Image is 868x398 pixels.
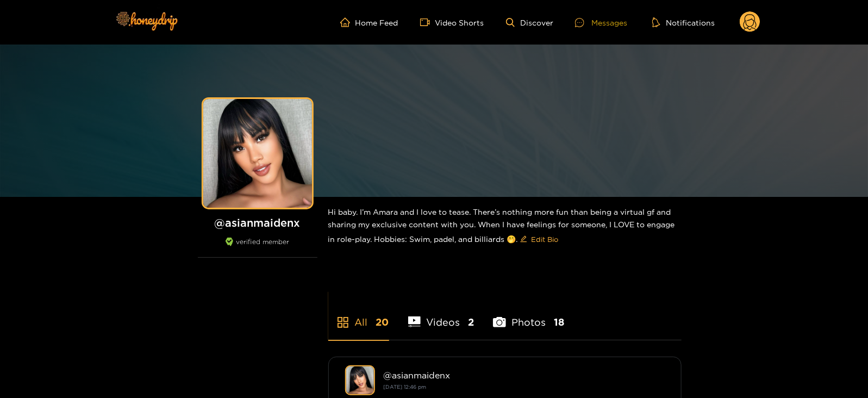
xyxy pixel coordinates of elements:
[384,370,665,380] div: @ asianmaidenx
[198,216,317,229] h1: @ asianmaidenx
[554,315,564,329] span: 18
[376,315,389,329] span: 20
[336,316,349,329] span: appstore
[468,315,474,329] span: 2
[532,234,559,245] span: Edit Bio
[384,384,427,390] small: [DATE] 12:46 pm
[340,17,355,27] span: home
[649,17,718,28] button: Notifications
[506,18,553,27] a: Discover
[345,365,375,395] img: asianmaidenx
[493,291,564,340] li: Photos
[328,291,389,340] li: All
[575,16,627,29] div: Messages
[520,235,527,244] span: edit
[420,17,435,27] span: video-camera
[198,238,317,258] div: verified member
[518,231,561,248] button: editEdit Bio
[340,17,398,27] a: Home Feed
[420,17,484,27] a: Video Shorts
[408,291,474,340] li: Videos
[328,197,682,257] div: Hi baby. I’m Amara and I love to tease. There’s nothing more fun than being a virtual gf and shar...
